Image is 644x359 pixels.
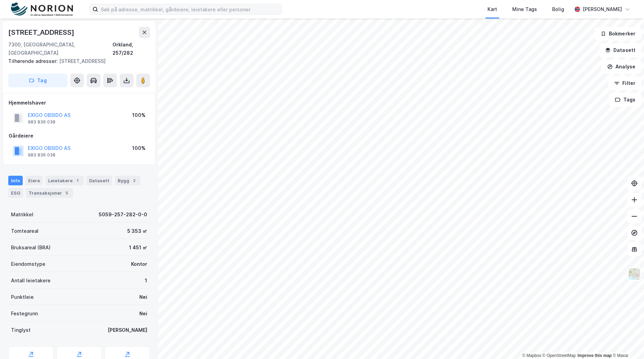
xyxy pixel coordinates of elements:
[578,353,612,358] a: Improve this map
[127,227,147,235] div: 5 353 ㎡
[628,268,641,281] img: Z
[11,227,39,235] div: Tomteareal
[583,5,622,13] div: [PERSON_NAME]
[28,152,55,158] div: 983 836 038
[139,309,147,318] div: Nei
[74,177,81,184] div: 1
[11,309,38,318] div: Festegrunn
[8,176,23,185] div: Info
[609,93,641,107] button: Tags
[25,176,43,185] div: Eiere
[8,58,59,64] span: Tilhørende adresser:
[131,177,138,184] div: 2
[112,41,150,57] div: Orkland, 257/282
[608,76,641,90] button: Filter
[115,176,140,185] div: Bygg
[9,99,150,107] div: Hjemmelshaver
[8,188,23,198] div: ESG
[610,326,644,359] iframe: Chat Widget
[108,326,147,334] div: [PERSON_NAME]
[610,326,644,359] div: Kontrollprogram for chat
[26,188,73,198] div: Transaksjoner
[11,260,45,268] div: Eiendomstype
[522,353,541,358] a: Mapbox
[487,5,497,13] div: Kart
[8,57,144,65] div: [STREET_ADDRESS]
[11,293,34,301] div: Punktleie
[63,189,70,196] div: 5
[543,353,576,358] a: OpenStreetMap
[131,260,147,268] div: Kontor
[9,132,150,140] div: Gårdeiere
[132,144,146,152] div: 100%
[139,293,147,301] div: Nei
[86,176,112,185] div: Datasett
[145,276,147,285] div: 1
[99,210,147,219] div: 5059-257-282-0-0
[8,27,76,38] div: [STREET_ADDRESS]
[552,5,564,13] div: Bolig
[512,5,537,13] div: Mine Tags
[98,4,282,14] input: Søk på adresse, matrikkel, gårdeiere, leietakere eller personer
[8,74,67,87] button: Tag
[595,27,641,41] button: Bokmerker
[129,243,147,252] div: 1 451 ㎡
[11,243,51,252] div: Bruksareal (BRA)
[11,2,73,17] img: norion-logo.80e7a08dc31c2e691866.png
[11,276,51,285] div: Antall leietakere
[8,41,112,57] div: 7300, [GEOGRAPHIC_DATA], [GEOGRAPHIC_DATA]
[601,60,641,74] button: Analyse
[11,210,33,219] div: Matrikkel
[28,119,55,125] div: 983 836 038
[45,176,84,185] div: Leietakere
[132,111,146,119] div: 100%
[599,43,641,57] button: Datasett
[11,326,31,334] div: Tinglyst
